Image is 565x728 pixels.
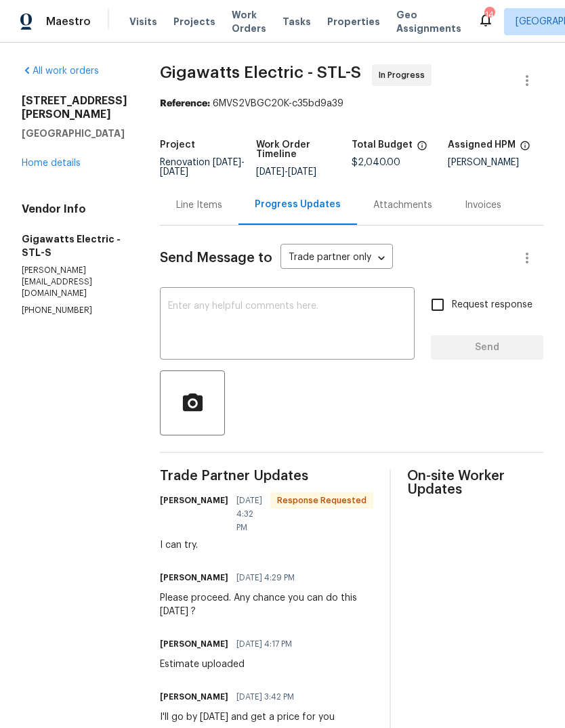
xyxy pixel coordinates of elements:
[396,8,461,35] span: Geo Assignments
[236,571,295,584] span: [DATE] 4:29 PM
[272,494,372,507] span: Response Requested
[129,15,157,28] span: Visits
[352,158,400,167] span: $2,040.00
[22,232,127,259] h5: Gigawatts Electric - STL-S
[160,538,373,552] div: I can try.
[22,127,127,140] h5: [GEOGRAPHIC_DATA]
[160,494,228,507] h6: [PERSON_NAME]
[352,140,413,150] h5: Total Budget
[160,658,300,671] div: Estimate uploaded
[236,690,294,704] span: [DATE] 3:42 PM
[173,15,215,28] span: Projects
[160,637,228,651] h6: [PERSON_NAME]
[160,469,373,483] span: Trade Partner Updates
[407,469,543,496] span: On-site Worker Updates
[280,247,393,270] div: Trade partner only
[160,710,335,724] div: I'll go by [DATE] and get a price for you
[448,140,516,150] h5: Assigned HPM
[22,66,99,76] a: All work orders
[236,494,262,534] span: [DATE] 4:32 PM
[160,158,245,177] span: Renovation
[256,167,316,177] span: -
[160,690,228,704] h6: [PERSON_NAME]
[22,265,127,299] p: [PERSON_NAME][EMAIL_ADDRESS][DOMAIN_NAME]
[232,8,266,35] span: Work Orders
[379,68,430,82] span: In Progress
[213,158,241,167] span: [DATE]
[373,198,432,212] div: Attachments
[255,198,341,211] div: Progress Updates
[288,167,316,177] span: [DATE]
[160,167,188,177] span: [DATE]
[160,99,210,108] b: Reference:
[452,298,532,312] span: Request response
[22,158,81,168] a: Home details
[46,15,91,28] span: Maestro
[160,64,361,81] span: Gigawatts Electric - STL-S
[160,140,195,150] h5: Project
[160,591,373,618] div: Please proceed. Any chance you can do this [DATE] ?
[256,167,285,177] span: [DATE]
[160,97,543,110] div: 6MVS2VBGC20K-c35bd9a39
[236,637,292,651] span: [DATE] 4:17 PM
[176,198,222,212] div: Line Items
[160,571,228,584] h6: [PERSON_NAME]
[484,8,494,22] div: 14
[160,251,272,265] span: Send Message to
[448,158,544,167] div: [PERSON_NAME]
[22,94,127,121] h2: [STREET_ADDRESS][PERSON_NAME]
[256,140,352,159] h5: Work Order Timeline
[160,158,245,177] span: -
[22,305,127,316] p: [PHONE_NUMBER]
[417,140,427,158] span: The total cost of line items that have been proposed by Opendoor. This sum includes line items th...
[22,202,127,216] h4: Vendor Info
[465,198,501,212] div: Invoices
[282,17,311,26] span: Tasks
[327,15,380,28] span: Properties
[520,140,530,158] span: The hpm assigned to this work order.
